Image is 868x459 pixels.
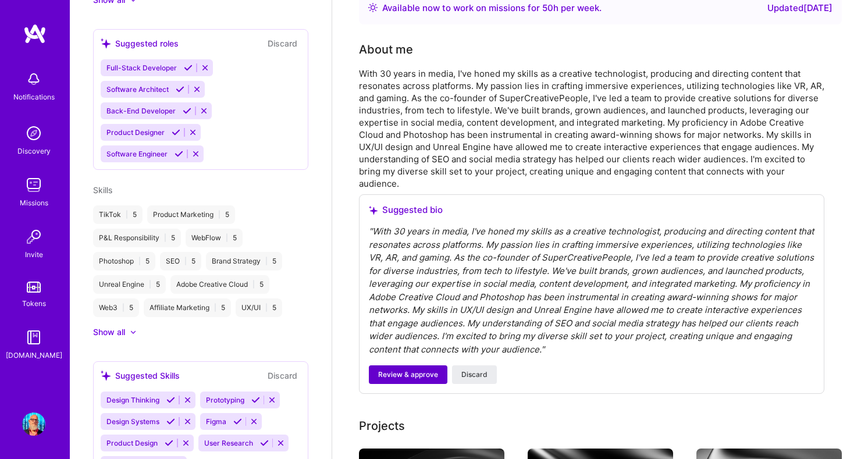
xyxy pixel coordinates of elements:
[359,67,824,190] div: With 30 years in media, I've honed my skills as a creative technologist, producing and directing ...
[265,303,268,312] span: |
[22,173,45,197] img: teamwork
[165,439,173,447] i: Accept
[260,439,269,447] i: Accept
[166,417,175,426] i: Accept
[20,197,48,209] div: Missions
[206,417,226,426] span: Figma
[106,396,159,404] span: Design Thinking
[106,128,165,137] span: Product Designer
[106,106,176,115] span: Back-End Developer
[22,225,45,248] img: Invite
[13,91,55,103] div: Notifications
[93,252,155,271] div: Photoshop 5
[144,298,231,317] div: Affiliate Marketing 5
[200,106,208,115] i: Reject
[106,63,177,72] span: Full-Stack Developer
[201,63,209,72] i: Reject
[252,280,255,289] span: |
[182,439,190,447] i: Reject
[101,38,111,48] i: icon SuggestedTeams
[101,371,111,380] i: icon SuggestedTeams
[106,85,169,94] span: Software Architect
[22,326,45,349] img: guide book
[268,396,276,404] i: Reject
[19,412,48,436] a: User Avatar
[369,204,814,216] div: Suggested bio
[6,349,62,361] div: [DOMAIN_NAME]
[204,439,253,447] span: User Research
[138,257,141,266] span: |
[93,185,112,195] span: Skills
[23,23,47,44] img: logo
[166,396,175,404] i: Accept
[176,85,184,94] i: Accept
[184,257,187,266] span: |
[369,365,447,384] button: Review & approve
[542,2,553,13] span: 50
[93,275,166,294] div: Unreal Engine 5
[126,210,128,219] span: |
[265,257,268,266] span: |
[149,280,151,289] span: |
[452,365,497,384] button: Discard
[164,233,166,243] span: |
[147,205,235,224] div: Product Marketing 5
[122,303,124,312] span: |
[461,369,488,380] span: Discard
[368,3,378,12] img: Availability
[767,1,833,15] div: Updated [DATE]
[369,206,378,215] i: icon SuggestedTeams
[170,275,269,294] div: Adobe Creative Cloud 5
[250,417,258,426] i: Reject
[236,298,282,317] div: UX/UI 5
[93,205,143,224] div: TikTok 5
[214,303,216,312] span: |
[193,85,201,94] i: Reject
[226,233,228,243] span: |
[106,417,159,426] span: Design Systems
[206,396,244,404] span: Prototyping
[369,225,814,356] div: " With 30 years in media, I've honed my skills as a creative technologist, producing and directin...
[175,150,183,158] i: Accept
[17,145,51,157] div: Discovery
[93,326,125,338] div: Show all
[101,369,180,382] div: Suggested Skills
[22,412,45,436] img: User Avatar
[106,150,168,158] span: Software Engineer
[218,210,220,219] span: |
[251,396,260,404] i: Accept
[93,298,139,317] div: Web3 5
[27,282,41,293] img: tokens
[22,122,45,145] img: discovery
[359,41,413,58] div: About me
[359,417,405,435] div: Projects
[188,128,197,137] i: Reject
[184,63,193,72] i: Accept
[106,439,158,447] span: Product Design
[25,248,43,261] div: Invite
[172,128,180,137] i: Accept
[183,396,192,404] i: Reject
[101,37,179,49] div: Suggested roles
[191,150,200,158] i: Reject
[160,252,201,271] div: SEO 5
[276,439,285,447] i: Reject
[264,37,301,50] button: Discard
[22,67,45,91] img: bell
[264,369,301,382] button: Discard
[206,252,282,271] div: Brand Strategy 5
[22,297,46,309] div: Tokens
[233,417,242,426] i: Accept
[186,229,243,247] div: WebFlow 5
[183,417,192,426] i: Reject
[382,1,602,15] div: Available now to work on missions for h per week .
[183,106,191,115] i: Accept
[93,229,181,247] div: P&L Responsibility 5
[378,369,438,380] span: Review & approve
